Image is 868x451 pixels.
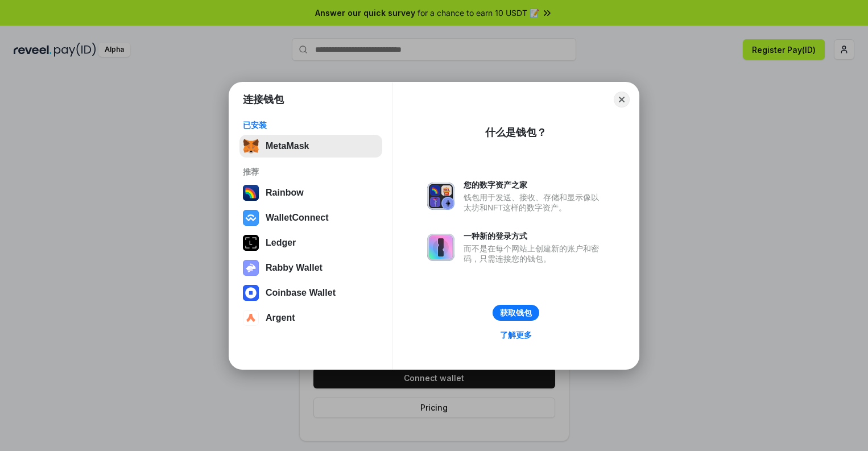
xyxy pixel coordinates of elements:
img: svg+xml,%3Csvg%20xmlns%3D%22http%3A%2F%2Fwww.w3.org%2F2000%2Fsvg%22%20fill%3D%22none%22%20viewBox... [427,183,454,210]
img: svg+xml,%3Csvg%20xmlns%3D%22http%3A%2F%2Fwww.w3.org%2F2000%2Fsvg%22%20fill%3D%22none%22%20viewBox... [243,260,259,276]
img: svg+xml,%3Csvg%20width%3D%2228%22%20height%3D%2228%22%20viewBox%3D%220%200%2028%2028%22%20fill%3D... [243,210,259,226]
div: Argent [266,313,295,323]
button: Argent [239,307,382,329]
div: 而不是在每个网站上创建新的账户和密码，只需连接您的钱包。 [464,243,605,264]
button: WalletConnect [239,206,382,229]
div: Rainbow [266,188,304,198]
div: Rabby Wallet [266,263,323,273]
img: svg+xml,%3Csvg%20xmlns%3D%22http%3A%2F%2Fwww.w3.org%2F2000%2Fsvg%22%20width%3D%2228%22%20height%3... [243,235,259,251]
div: 了解更多 [500,330,532,340]
div: 一种新的登录方式 [464,231,605,241]
img: svg+xml,%3Csvg%20width%3D%22120%22%20height%3D%22120%22%20viewBox%3D%220%200%20120%20120%22%20fil... [243,185,259,201]
div: MetaMask [266,141,309,151]
button: Rabby Wallet [239,256,382,279]
h1: 连接钱包 [243,93,284,106]
img: svg+xml,%3Csvg%20xmlns%3D%22http%3A%2F%2Fwww.w3.org%2F2000%2Fsvg%22%20fill%3D%22none%22%20viewBox... [427,234,454,261]
div: 什么是钱包？ [485,126,547,139]
div: 已安装 [243,120,379,130]
img: svg+xml,%3Csvg%20width%3D%2228%22%20height%3D%2228%22%20viewBox%3D%220%200%2028%2028%22%20fill%3D... [243,310,259,326]
button: Coinbase Wallet [239,282,382,304]
button: 获取钱包 [493,305,539,321]
button: Rainbow [239,181,382,204]
img: svg+xml,%3Csvg%20width%3D%2228%22%20height%3D%2228%22%20viewBox%3D%220%200%2028%2028%22%20fill%3D... [243,285,259,301]
div: 推荐 [243,167,379,177]
button: Ledger [239,231,382,254]
div: Coinbase Wallet [266,288,336,298]
div: 钱包用于发送、接收、存储和显示像以太坊和NFT这样的数字资产。 [464,192,605,213]
img: svg+xml,%3Csvg%20fill%3D%22none%22%20height%3D%2233%22%20viewBox%3D%220%200%2035%2033%22%20width%... [243,138,259,154]
div: Ledger [266,238,296,248]
div: WalletConnect [266,213,329,223]
button: MetaMask [239,135,382,158]
a: 了解更多 [493,328,539,342]
button: Close [614,92,630,107]
div: 获取钱包 [500,308,532,318]
div: 您的数字资产之家 [464,180,605,190]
